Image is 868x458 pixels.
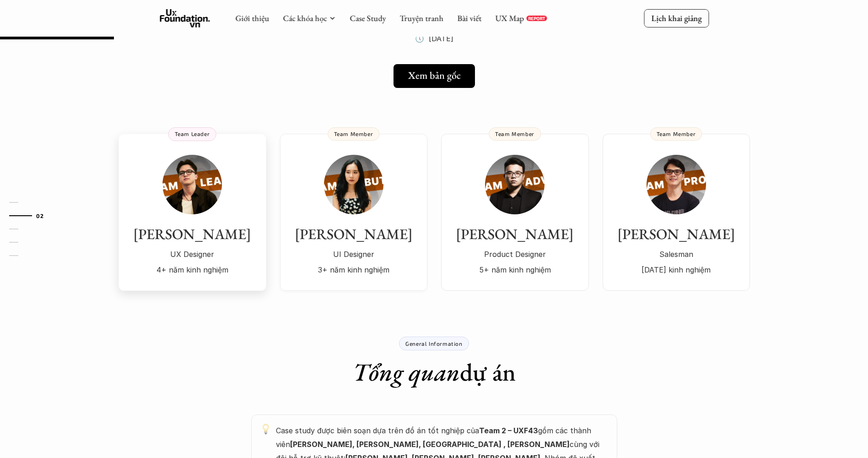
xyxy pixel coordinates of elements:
p: UI Designer [289,247,418,261]
strong: [PERSON_NAME], [PERSON_NAME], [GEOGRAPHIC_DATA] , [PERSON_NAME] [290,440,570,449]
a: [PERSON_NAME]UI Designer3+ năm kinh nghiệmTeam Member [280,134,427,291]
p: Team Member [657,131,696,137]
a: Giới thiệu [235,13,269,23]
strong: 02 [36,213,43,219]
p: Team Member [495,131,534,137]
h1: dự án [353,357,516,387]
h3: [PERSON_NAME] [612,225,741,243]
p: 4+ năm kinh nghiệm [128,263,257,277]
a: Bài viết [457,13,481,23]
p: UX Designer [128,247,257,261]
h5: Xem bản gốc [408,70,461,82]
h3: [PERSON_NAME] [128,225,257,243]
a: REPORT [526,16,547,21]
a: [PERSON_NAME]Product Designer5+ năm kinh nghiệmTeam Member [441,134,589,291]
a: Xem bản gốc [394,64,475,88]
p: REPORT [528,16,545,21]
a: Truyện tranh [399,13,443,23]
a: Lịch khai giảng [644,9,709,27]
p: Lịch khai giảng [651,13,701,23]
a: [PERSON_NAME]UX Designer4+ năm kinh nghiệmTeam Leader [119,134,266,291]
h3: [PERSON_NAME] [450,225,580,243]
a: Các khóa học [283,13,327,23]
p: 3+ năm kinh nghiệm [289,263,418,277]
a: Case Study [350,13,386,23]
h3: [PERSON_NAME] [289,225,418,243]
p: Product Designer [450,247,580,261]
p: Team Leader [175,131,210,137]
p: Salesman [612,247,741,261]
a: [PERSON_NAME]Salesman[DATE] kinh nghiệmTeam Member [603,134,750,291]
a: 02 [9,210,53,221]
p: General Information [405,340,462,347]
p: 5+ năm kinh nghiệm [450,263,580,277]
p: Team Member [334,131,373,137]
p: [DATE] kinh nghiệm [612,263,741,277]
a: UX Map [495,13,524,23]
strong: Team 2 – UXF43 [479,426,538,435]
em: Tổng quan [353,356,460,388]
